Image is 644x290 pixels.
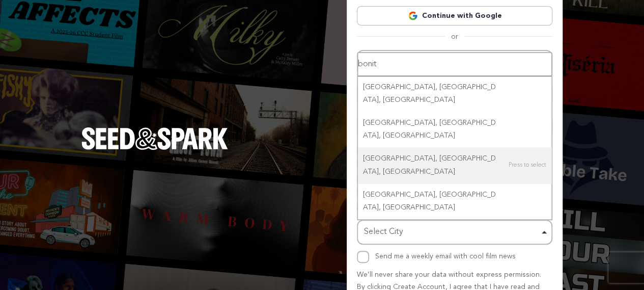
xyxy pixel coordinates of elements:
a: Continue with Google [357,6,552,25]
div: [GEOGRAPHIC_DATA], [GEOGRAPHIC_DATA], [GEOGRAPHIC_DATA] [358,147,551,183]
div: [GEOGRAPHIC_DATA], [GEOGRAPHIC_DATA], [GEOGRAPHIC_DATA] [358,183,551,219]
a: Seed&Spark Homepage [81,127,228,170]
div: Select City [364,225,539,240]
input: Select City [358,53,551,76]
label: Send me a weekly email with cool film news [375,253,516,260]
img: Google logo [408,11,418,21]
input: Name [357,50,552,76]
span: or [445,32,464,42]
img: Seed&Spark Logo [81,127,228,150]
div: [GEOGRAPHIC_DATA], [GEOGRAPHIC_DATA], [GEOGRAPHIC_DATA] [358,76,551,112]
div: [GEOGRAPHIC_DATA], [GEOGRAPHIC_DATA], [GEOGRAPHIC_DATA] [358,112,551,147]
